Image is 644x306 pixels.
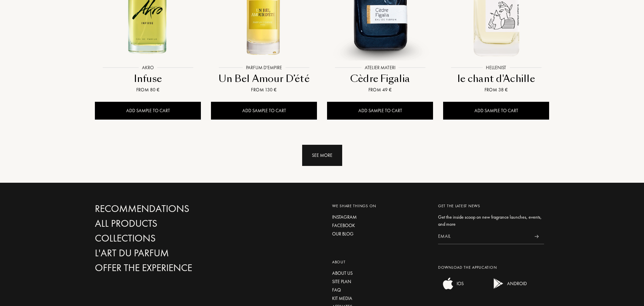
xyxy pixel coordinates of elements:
[330,86,430,93] div: From 49 €
[95,232,240,244] a: Collections
[438,214,544,228] div: Get the inside scoop on new fragrance launches, events, and more
[332,287,428,294] a: FAQ
[95,102,201,120] div: Add sample to cart
[534,235,539,238] img: news_send.svg
[443,102,549,120] div: Add sample to cart
[98,86,198,93] div: From 80 €
[95,218,240,229] a: All products
[332,230,428,237] a: Our blog
[302,145,342,166] div: See more
[327,102,433,120] div: Add sample to cart
[505,277,527,290] div: ANDROID
[438,286,464,292] a: ios appIOS
[214,86,314,93] div: From 130 €
[332,203,428,209] div: We share things on
[438,264,544,270] div: Download the application
[332,222,428,229] a: Facebook
[489,286,527,292] a: android appANDROID
[492,277,505,290] img: android app
[332,259,428,265] div: About
[95,203,240,215] a: Recommendations
[332,278,428,285] a: Site plan
[441,277,455,290] img: ios app
[446,86,546,93] div: From 38 €
[95,262,240,274] a: Offer the experience
[211,102,317,120] div: Add sample to cart
[332,270,428,277] a: About us
[438,229,529,244] input: Email
[95,247,240,259] a: L'Art du Parfum
[332,214,428,221] a: Instagram
[332,295,428,302] a: Kit media
[438,203,544,209] div: Get the latest news
[455,277,464,290] div: IOS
